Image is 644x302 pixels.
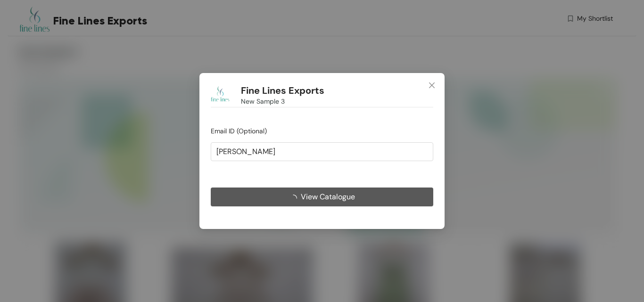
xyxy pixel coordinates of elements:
[428,82,436,89] span: close
[211,142,433,161] input: jhon@doe.com
[419,73,445,98] button: Close
[211,188,433,206] button: View Catalogue
[211,84,230,103] img: Buyer Portal
[289,195,301,202] span: loading
[241,96,285,106] span: New Sample 3
[211,127,267,135] span: Email ID (Optional)
[301,191,355,203] span: View Catalogue
[241,85,324,97] h1: Fine Lines Exports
